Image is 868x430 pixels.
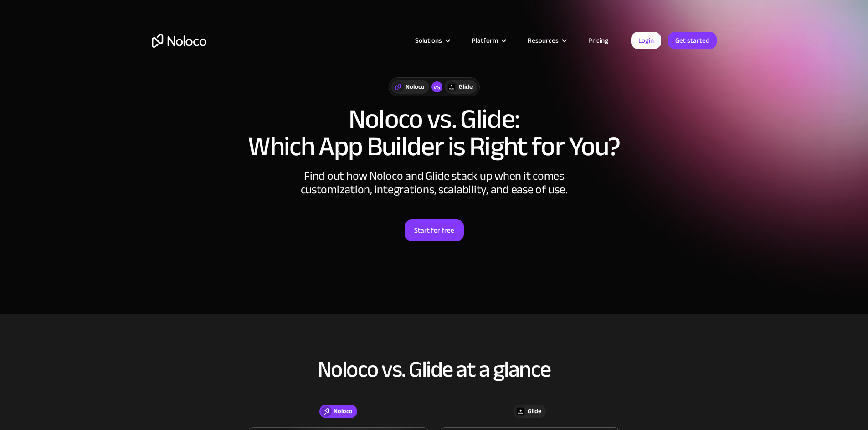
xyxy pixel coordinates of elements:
a: Start for free [405,219,464,241]
div: Solutions [404,35,460,46]
div: Solutions [415,35,442,46]
a: Login [631,32,661,49]
h1: Noloco vs. Glide: Which App Builder is Right for You? [152,106,717,160]
div: Glide [528,406,541,416]
div: Glide [459,82,473,92]
div: Noloco [334,406,353,416]
div: Resources [516,35,577,46]
div: Noloco [406,82,425,92]
div: Platform [460,35,516,46]
div: Find out how Noloco and Glide stack up when it comes customization, integrations, scalability, an... [298,169,571,197]
a: Pricing [577,35,620,46]
a: Get started [668,32,717,49]
a: home [152,34,206,48]
div: Resources [528,35,559,46]
h2: Noloco vs. Glide at a glance [152,357,717,382]
div: Platform [472,35,498,46]
div: vs [431,81,442,92]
